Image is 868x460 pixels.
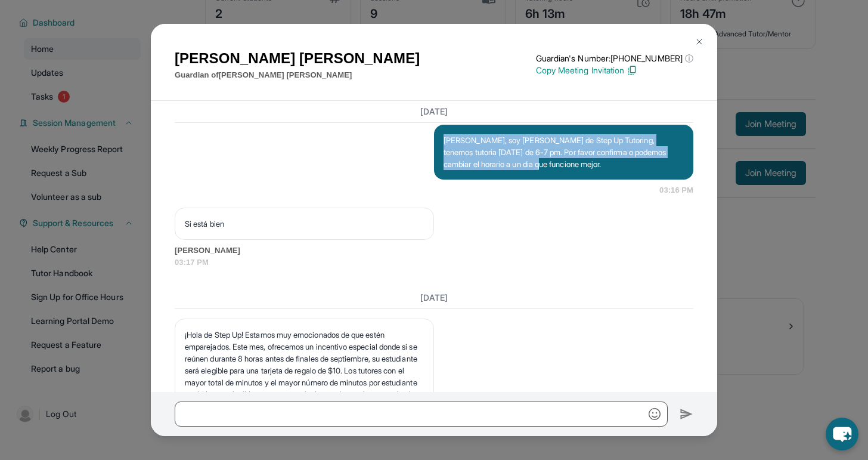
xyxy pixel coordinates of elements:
[680,407,693,421] img: Send icon
[695,37,704,47] img: Close Icon
[627,65,637,76] img: Copy Icon
[659,184,693,196] span: 03:16 PM
[536,64,693,76] p: Copy Meeting Invitation
[649,408,661,420] img: Emoji
[175,48,420,69] h1: [PERSON_NAME] [PERSON_NAME]
[175,257,693,268] span: 03:17 PM
[175,292,693,304] h3: [DATE]
[685,53,693,64] span: ⓘ
[175,69,420,81] p: Guardian of [PERSON_NAME] [PERSON_NAME]
[185,329,424,448] p: ¡Hola de Step Up! Estamos muy emocionados de que estén emparejados. Este mes, ofrecemos un incent...
[175,245,693,257] span: [PERSON_NAME]
[185,218,424,230] p: Si está bien
[826,418,858,450] button: chat-button
[444,134,684,170] p: [PERSON_NAME], soy [PERSON_NAME] de Step Up Tutoring, tenemos tutoria [DATE] de 6-7 pm. Por favor...
[536,53,693,64] p: Guardian's Number: [PHONE_NUMBER]
[175,106,693,118] h3: [DATE]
